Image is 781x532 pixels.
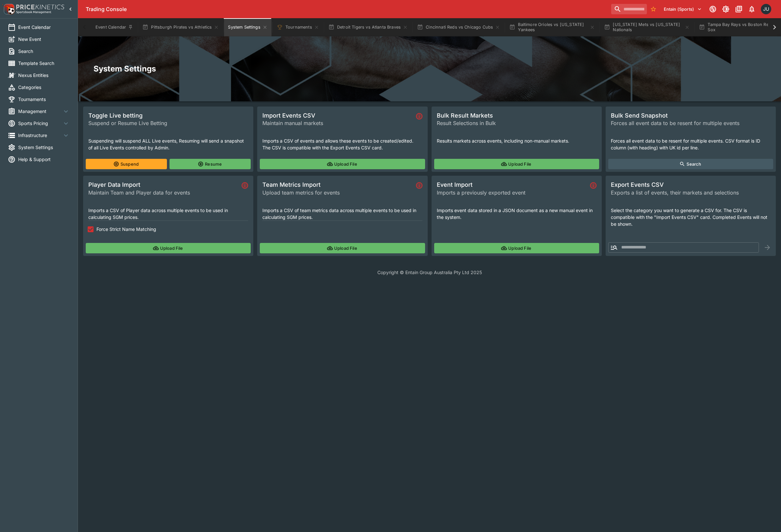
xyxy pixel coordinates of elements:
img: Sportsbook Management [16,11,51,14]
button: Upload File [260,159,425,169]
span: Tournaments [18,96,70,103]
button: Cincinnati Reds vs Chicago Cubs [413,18,504,36]
p: Select the category you want to generate a CSV for. The CSV is compatible with the "Import Events... [611,207,771,227]
span: Management [18,108,62,115]
span: Template Search [18,60,70,67]
span: Maintain manual markets [262,119,413,127]
span: Help & Support [18,156,70,163]
span: Sports Pricing [18,120,62,127]
span: Categories [18,84,70,91]
button: Resume [170,159,251,169]
p: Imports event data stored in a JSON document as a new manual event in the system. [437,207,597,221]
span: Maintain Team and Player data for events [88,189,239,196]
span: Event Calendar [18,24,70,31]
button: Search [608,159,773,169]
span: Forces all event data to be resent for multiple events [611,119,771,127]
span: Bulk Send Snapshot [611,112,771,119]
span: Export Events CSV [611,181,771,188]
p: Copyright © Entain Group Australia Pty Ltd 2025 [78,269,781,276]
button: System Settings [224,18,271,36]
span: Upload team metrics for events [262,189,413,196]
button: Baltimore Orioles vs [US_STATE] Yankees [505,18,599,36]
button: Upload File [434,159,599,169]
span: New Event [18,36,70,43]
div: Trading Console [86,6,609,13]
p: Imports a CSV of events and allows these events to be created/edited. The CSV is compatible with ... [262,137,422,151]
span: Infrastructure [18,132,62,139]
button: No Bookmarks [648,4,659,14]
button: Detroit Tigers vs Atlanta Braves [324,18,412,36]
button: Justin.Walsh [759,2,773,16]
span: Nexus Entities [18,72,70,79]
button: Suspend [86,159,167,169]
span: Import Events CSV [262,112,413,119]
img: PriceKinetics [16,5,64,9]
span: Team Metrics Import [262,181,413,188]
span: Search [18,48,70,55]
span: Bulk Result Markets [437,112,597,119]
img: PriceKinetics Logo [2,3,15,16]
button: Select Tenant [660,4,706,14]
button: Pittsburgh Pirates vs Athletics [138,18,223,36]
span: System Settings [18,144,70,151]
button: [US_STATE] Mets vs [US_STATE] Nationals [600,18,694,36]
span: Result Selections in Bulk [437,119,597,127]
span: Player Data Import [88,181,239,188]
span: Suspend or Resume Live Betting [88,119,248,127]
button: Connected to PK [707,3,719,15]
button: Upload File [260,243,425,253]
h2: System Settings [94,64,765,74]
span: Toggle Live betting [88,112,248,119]
p: Suspending will suspend ALL Live events, Resuming will send a snapshot of all Live Events control... [88,137,248,151]
p: Forces all event data to be resent for multiple events. CSV format is ID column (with heading) wi... [611,137,771,151]
button: Toggle light/dark mode [720,3,732,15]
button: Notifications [746,3,758,15]
input: search [611,4,647,14]
button: Documentation [733,3,745,15]
span: Event Import [437,181,587,188]
button: Upload File [434,243,599,253]
span: Force Strict Name Matching [96,226,156,233]
span: Imports a previously exported event [437,189,587,196]
span: Exports a list of events, their markets and selections [611,189,771,196]
p: Imports a CSV of team metrics data across multiple events to be used in calculating SGM prices. [262,207,422,221]
button: Upload File [86,243,251,253]
button: Tournaments [273,18,323,36]
div: Justin.Walsh [761,4,771,14]
p: Results markets across events, including non-manual markets. [437,137,597,144]
button: Event Calendar [92,18,137,36]
p: Imports a CSV of Player data across multiple events to be used in calculating SGM prices. [88,207,248,221]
